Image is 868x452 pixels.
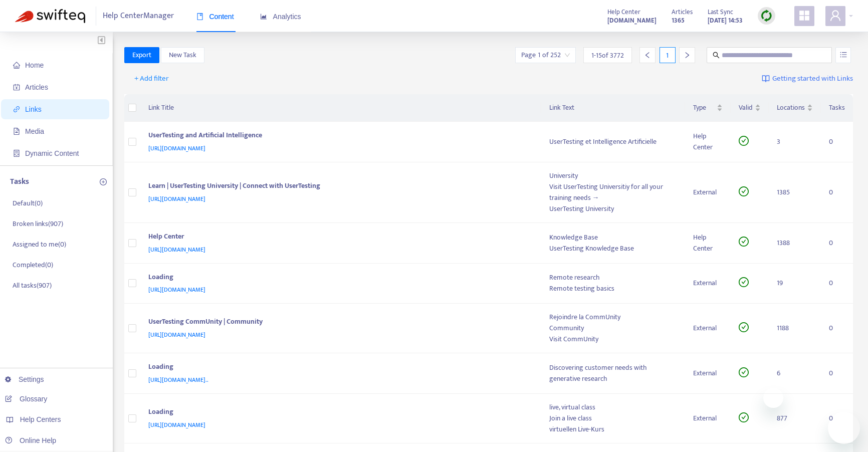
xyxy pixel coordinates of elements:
[5,375,44,383] a: Settings
[13,218,63,229] p: Broken links ( 907 )
[731,94,769,122] th: Valid
[13,106,20,113] span: link
[13,84,20,91] span: account-book
[161,47,204,63] button: New Task
[769,304,821,353] td: 1188
[13,150,20,157] span: container
[148,245,205,255] span: [URL][DOMAIN_NAME]
[13,198,43,208] p: Default ( 0 )
[549,181,678,203] div: Visit UserTesting Universitiy for all your training needs →
[100,178,107,185] span: plus-circle
[20,415,61,423] span: Help Centers
[763,388,783,408] iframe: Close message
[549,136,678,147] div: UserTesting et Intelligence Artificielle
[132,50,151,61] span: Export
[769,353,821,394] td: 6
[13,239,66,250] p: Assigned to me ( 0 )
[693,368,723,379] div: External
[777,102,805,113] span: Locations
[196,13,203,20] span: book
[549,402,678,413] div: live, virtual class
[13,260,53,270] p: Completed ( 0 )
[672,15,685,26] strong: 1365
[549,312,678,323] div: Rejoindre la CommUnity
[148,330,205,340] span: [URL][DOMAIN_NAME]
[5,395,47,403] a: Glossary
[25,149,79,157] span: Dynamic Content
[5,436,56,444] a: Online Help
[739,367,749,377] span: check-circle
[708,7,733,18] span: Last Sync
[13,128,20,135] span: file-image
[821,223,853,264] td: 0
[798,10,810,22] span: appstore
[549,283,678,294] div: Remote testing basics
[760,10,773,22] img: sync.dc5367851b00ba804db3.png
[772,73,853,85] span: Getting started with Links
[769,162,821,223] td: 1385
[829,10,841,22] span: user
[708,15,743,26] strong: [DATE] 14:53
[769,223,821,264] td: 1388
[739,412,749,422] span: check-circle
[684,52,691,59] span: right
[148,406,530,419] div: Loading
[148,231,530,244] div: Help Center
[693,187,723,198] div: External
[739,322,749,332] span: check-circle
[672,7,693,18] span: Articles
[693,278,723,289] div: External
[549,170,678,181] div: University
[260,13,301,21] span: Analytics
[140,94,541,122] th: Link Title
[549,232,678,243] div: Knowledge Base
[835,47,851,63] button: unordered-list
[769,264,821,304] td: 19
[591,50,624,61] span: 1 - 15 of 3772
[260,13,267,20] span: area-chart
[693,232,723,254] div: Help Center
[549,323,678,334] div: Community
[739,277,749,287] span: check-circle
[549,243,678,254] div: UserTesting Knowledge Base
[541,94,686,122] th: Link Text
[25,105,42,113] span: Links
[127,71,176,87] button: + Add filter
[693,102,715,113] span: Type
[148,420,205,430] span: [URL][DOMAIN_NAME]
[821,122,853,162] td: 0
[693,131,723,153] div: Help Center
[103,7,174,26] span: Help Center Manager
[196,13,234,21] span: Content
[821,94,853,122] th: Tasks
[660,47,676,63] div: 1
[840,51,847,58] span: unordered-list
[134,73,169,85] span: + Add filter
[549,334,678,345] div: Visit CommUnity
[693,323,723,334] div: External
[769,122,821,162] td: 3
[148,143,205,153] span: [URL][DOMAIN_NAME]
[685,94,731,122] th: Type
[769,94,821,122] th: Locations
[169,50,196,61] span: New Task
[821,264,853,304] td: 0
[739,237,749,247] span: check-circle
[15,9,85,23] img: Swifteq
[13,62,20,69] span: home
[739,186,749,196] span: check-circle
[148,130,530,143] div: UserTesting and Artificial Intelligence
[10,176,29,188] p: Tasks
[148,180,530,193] div: Learn | UserTesting University | Connect with UserTesting
[607,7,640,18] span: Help Center
[124,47,159,63] button: Export
[549,272,678,283] div: Remote research
[607,15,657,26] a: [DOMAIN_NAME]
[25,127,44,135] span: Media
[762,71,853,87] a: Getting started with Links
[821,353,853,394] td: 0
[739,136,749,146] span: check-circle
[644,52,651,59] span: left
[148,375,208,385] span: [URL][DOMAIN_NAME]..
[25,61,44,69] span: Home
